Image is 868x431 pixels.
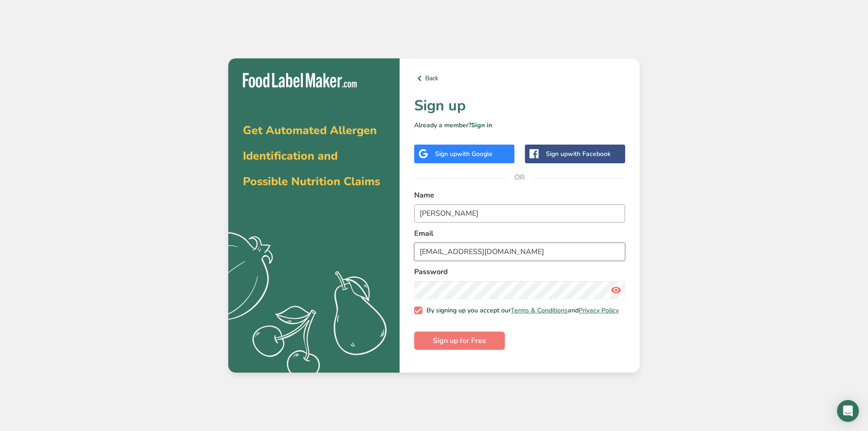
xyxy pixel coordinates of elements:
button: Sign up for Free [414,332,505,350]
a: Back [414,73,625,84]
label: Name [414,190,625,201]
a: Sign in [471,121,492,130]
span: OR [506,164,534,191]
div: Sign up [435,149,493,159]
input: email@example.com [414,243,625,261]
input: John Doe [414,204,625,223]
a: Terms & Conditions [511,306,568,315]
span: Sign up for Free [433,335,486,346]
span: with Facebook [568,150,611,158]
label: Email [414,228,625,239]
span: with Google [457,150,493,158]
span: Get Automated Allergen Identification and Possible Nutrition Claims [243,123,380,189]
a: Privacy Policy [579,306,619,315]
div: Open Intercom Messenger [837,400,859,422]
label: Password [414,266,625,277]
span: By signing up you accept our and [422,306,619,315]
div: Sign up [546,149,611,159]
h1: Sign up [414,95,625,117]
p: Already a member? [414,120,625,130]
img: Food Label Maker [243,73,357,88]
